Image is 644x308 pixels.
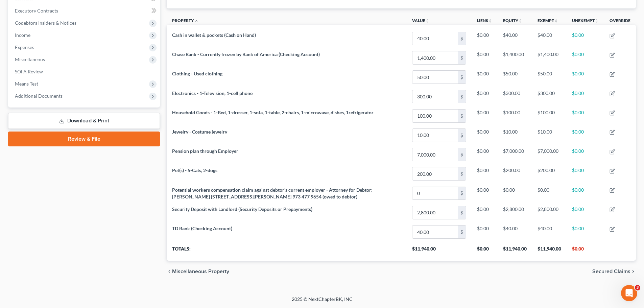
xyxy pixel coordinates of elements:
input: 0.00 [412,32,458,45]
span: SOFA Review [15,69,43,74]
i: chevron_right [630,269,636,274]
input: 0.00 [412,167,458,180]
td: $0.00 [472,48,498,68]
div: $ [458,71,466,84]
th: $11,940.00 [532,242,567,261]
span: Secured Claims [592,269,630,274]
button: Secured Claims chevron_right [592,269,636,274]
span: Executory Contracts [15,8,58,14]
td: $7,000.00 [498,145,532,164]
div: $ [458,206,466,219]
div: $ [458,110,466,122]
input: 0.00 [412,187,458,200]
td: $300.00 [532,87,567,106]
span: Pet(s) - 5-Cats, 2-dogs [172,167,217,173]
a: Unexemptunfold_more [572,18,599,23]
td: $0.00 [472,125,498,145]
input: 0.00 [412,129,458,142]
td: $0.00 [532,184,567,203]
a: Valueunfold_more [412,18,429,23]
button: chevron_left Miscellaneous Property [167,269,229,274]
td: $10.00 [498,125,532,145]
td: $7,000.00 [532,145,567,164]
th: $11,940.00 [407,242,472,261]
td: $0.00 [567,184,604,203]
a: SOFA Review [9,66,160,78]
td: $0.00 [567,68,604,87]
span: Household Goods - 1-Bed, 1-dresser, 1-sofa, 1-table, 2-chairs, 1-microwave, dishes, 1refrigerator [172,110,374,115]
td: $2,800.00 [498,203,532,222]
td: $50.00 [532,68,567,87]
td: $0.00 [472,222,498,241]
span: TD Bank (Checking Account) [172,226,232,231]
td: $0.00 [567,29,604,48]
td: $100.00 [498,106,532,125]
td: $1,400.00 [498,48,532,68]
a: Review & File [8,132,160,146]
td: $0.00 [567,48,604,68]
td: $40.00 [498,222,532,241]
th: Totals: [167,242,407,261]
span: Potential workers compensation claim against debtor's current employer - Attorney for Debtor: [PE... [172,187,373,199]
td: $200.00 [532,164,567,184]
td: $0.00 [498,184,532,203]
td: $300.00 [498,87,532,106]
td: $0.00 [567,145,604,164]
span: Pension plan through Employer [172,148,238,154]
a: Download & Print [8,113,160,129]
td: $0.00 [472,87,498,106]
div: $ [458,90,466,103]
a: Liensunfold_more [477,18,492,23]
span: Security Deposit with Landlord (Security Deposits or Prepayments) [172,206,312,212]
div: $ [458,129,466,142]
div: $ [458,51,466,64]
td: $0.00 [472,203,498,222]
input: 0.00 [412,148,458,161]
td: $0.00 [472,145,498,164]
span: Clothing - Used clothing [172,71,222,76]
input: 0.00 [412,206,458,219]
input: 0.00 [412,226,458,238]
span: Codebtors Insiders & Notices [15,20,76,26]
td: $10.00 [532,125,567,145]
th: $0.00 [567,242,604,261]
span: Chase Bank - Currently frozen by Bank of America (Checking Account) [172,51,320,57]
span: Additional Documents [15,93,63,99]
i: unfold_more [554,19,558,23]
i: unfold_more [488,19,492,23]
span: Expenses [15,44,34,50]
td: $0.00 [567,87,604,106]
td: $0.00 [567,125,604,145]
th: $0.00 [472,242,498,261]
input: 0.00 [412,71,458,84]
span: Electronics - 1-Television, 1-cell phone [172,90,253,96]
th: $11,940.00 [498,242,532,261]
td: $0.00 [472,184,498,203]
div: 2025 © NextChapterBK, INC [129,296,515,308]
a: Exemptunfold_more [538,18,558,23]
td: $0.00 [567,106,604,125]
td: $0.00 [472,68,498,87]
span: Income [15,32,30,38]
td: $0.00 [567,164,604,184]
span: Jewelry - Costume jewelry [172,129,227,135]
td: $1,400.00 [532,48,567,68]
input: 0.00 [412,110,458,122]
span: Miscellaneous Property [172,269,229,274]
a: Equityunfold_more [503,18,522,23]
td: $0.00 [472,106,498,125]
td: $0.00 [472,29,498,48]
span: Cash in wallet & pockets (Cash on Hand) [172,32,256,38]
td: $200.00 [498,164,532,184]
td: $40.00 [532,29,567,48]
div: $ [458,167,466,180]
td: $40.00 [498,29,532,48]
td: $40.00 [532,222,567,241]
input: 0.00 [412,90,458,103]
div: $ [458,187,466,200]
td: $2,800.00 [532,203,567,222]
i: expand_less [194,19,198,23]
i: unfold_more [518,19,522,23]
a: Executory Contracts [9,5,160,17]
div: $ [458,148,466,161]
